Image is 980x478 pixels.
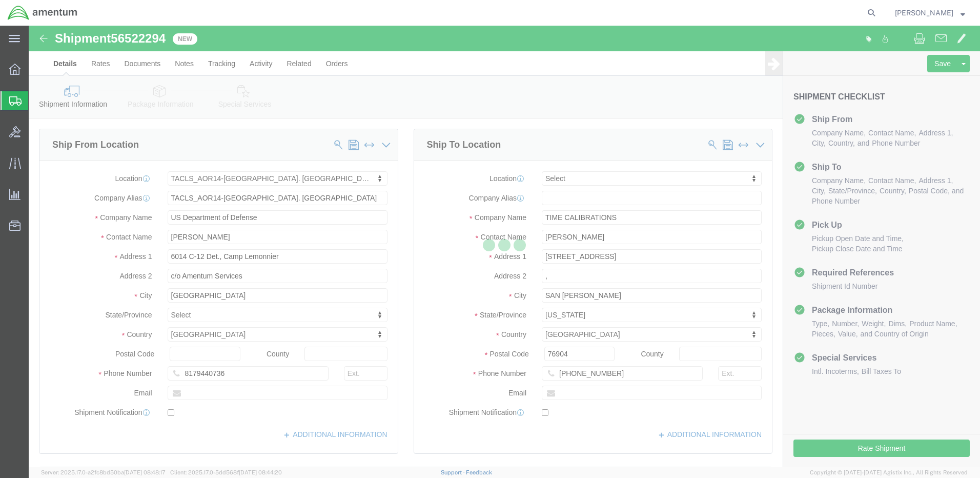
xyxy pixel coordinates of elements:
span: Copyright © [DATE]-[DATE] Agistix Inc., All Rights Reserved [810,468,968,477]
span: [DATE] 08:44:20 [239,469,282,475]
span: Brandon Moore [895,7,953,18]
span: Client: 2025.17.0-5dd568f [170,469,282,475]
a: Support [441,469,466,475]
span: Server: 2025.17.0-a2fc8bd50ba [41,469,166,475]
a: Feedback [466,469,492,475]
button: [PERSON_NAME] [894,7,966,19]
span: [DATE] 08:48:17 [124,469,166,475]
img: logo [7,5,78,21]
